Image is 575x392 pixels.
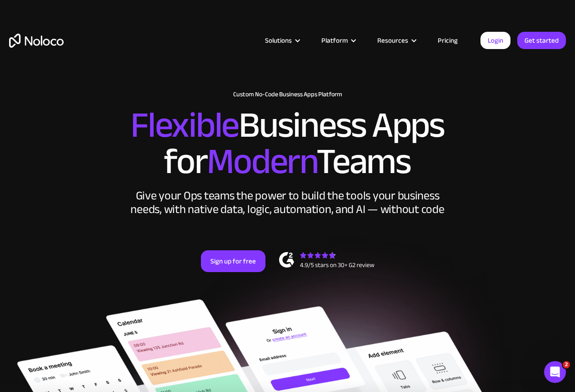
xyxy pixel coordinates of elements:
[254,35,310,46] div: Solutions
[129,189,447,216] div: Give your Ops teams the power to build the tools your business needs, with native data, logic, au...
[366,35,426,46] div: Resources
[265,35,292,46] div: Solutions
[207,128,316,195] span: Modern
[9,91,566,98] h1: Custom No-Code Business Apps Platform
[426,35,469,46] a: Pricing
[377,35,408,46] div: Resources
[310,35,366,46] div: Platform
[9,107,566,180] h2: Business Apps for Teams
[201,250,265,272] a: Sign up for free
[563,361,570,368] span: 2
[544,361,566,383] iframe: Intercom live chat
[480,32,510,49] a: Login
[9,34,64,48] a: home
[130,91,239,159] span: Flexible
[517,32,566,49] a: Get started
[321,35,348,46] div: Platform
